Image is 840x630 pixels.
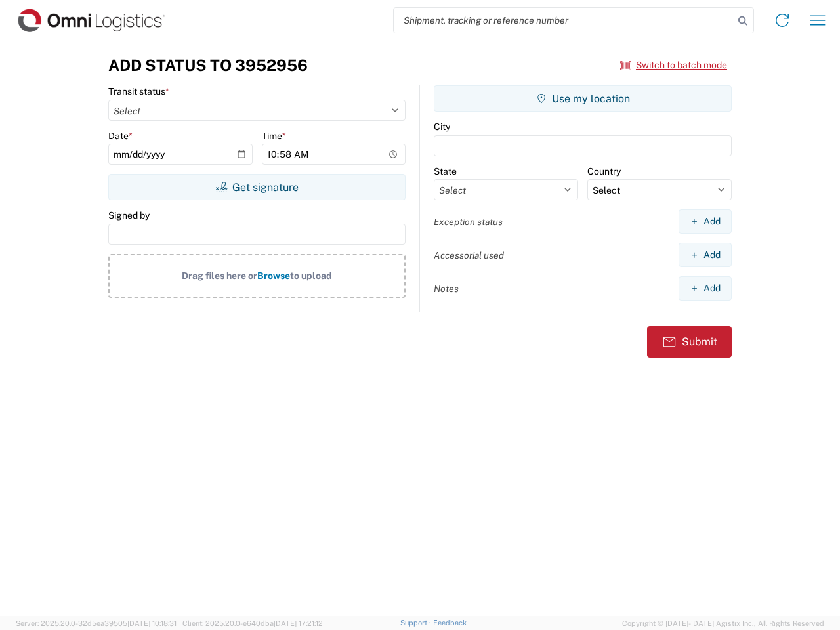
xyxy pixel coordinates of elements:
[434,165,457,177] label: State
[433,619,467,627] a: Feedback
[108,85,169,97] label: Transit status
[182,270,257,281] span: Drag files here or
[262,130,286,142] label: Time
[108,209,150,221] label: Signed by
[274,619,323,627] span: [DATE] 17:21:12
[394,8,734,33] input: Shipment, tracking or reference number
[587,165,621,177] label: Country
[108,130,133,142] label: Date
[679,209,732,234] button: Add
[290,270,332,281] span: to upload
[679,276,732,301] button: Add
[400,619,433,627] a: Support
[620,54,727,76] button: Switch to batch mode
[16,619,177,627] span: Server: 2025.20.0-32d5ea39505
[108,174,406,200] button: Get signature
[622,618,824,629] span: Copyright © [DATE]-[DATE] Agistix Inc., All Rights Reserved
[434,121,450,133] label: City
[182,619,323,627] span: Client: 2025.20.0-e640dba
[434,216,503,228] label: Exception status
[647,326,732,358] button: Submit
[108,56,308,75] h3: Add Status to 3952956
[257,270,290,281] span: Browse
[434,249,504,261] label: Accessorial used
[679,243,732,267] button: Add
[434,283,459,295] label: Notes
[127,619,177,627] span: [DATE] 10:18:31
[434,85,732,112] button: Use my location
